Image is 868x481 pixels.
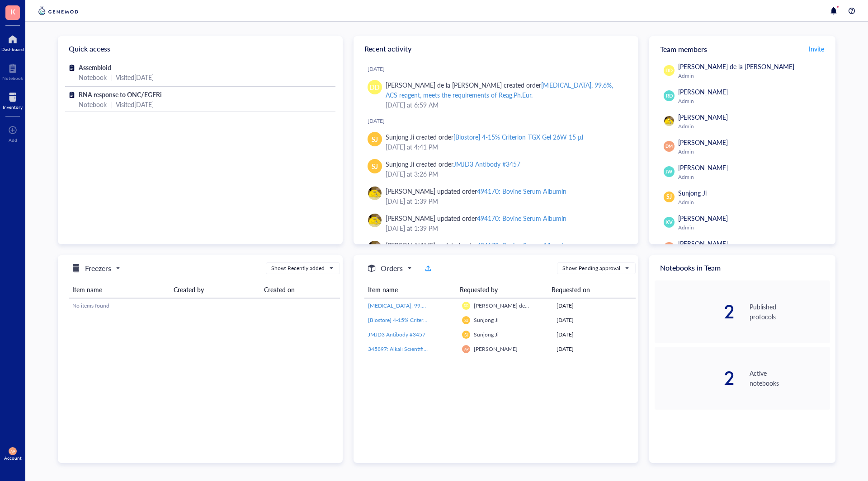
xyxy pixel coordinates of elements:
[368,65,631,73] div: [DATE]
[386,223,624,233] div: [DATE] at 1:39 PM
[665,219,672,226] span: KV
[1,47,24,52] div: Dashboard
[354,36,638,61] div: Recent activity
[72,302,336,310] div: No items found
[464,318,468,323] span: SJ
[557,302,632,310] div: [DATE]
[110,99,112,109] div: |
[386,159,520,169] div: Sunjong Ji created order
[368,302,558,309] span: [MEDICAL_DATA], 99.6%, ACS reagent, meets the requirements of Reag.Ph.Eur.
[678,199,826,206] div: Admin
[116,99,154,109] div: Visited [DATE]
[370,82,380,92] span: DD
[381,263,403,274] h5: Orders
[386,132,583,142] div: Sunjong Ji created order
[3,104,23,110] div: Inventory
[9,137,17,143] div: Add
[453,132,583,141] div: [Biostore] 4-15% Criterion TGX Gel 26W 15 µl
[678,72,826,79] div: Admin
[386,213,566,223] div: [PERSON_NAME] updated order
[678,87,728,96] span: [PERSON_NAME]
[665,92,673,100] span: RD
[665,168,673,175] span: JW
[678,224,826,231] div: Admin
[368,302,455,310] a: [MEDICAL_DATA], 99.6%, ACS reagent, meets the requirements of Reag.Ph.Eur.
[170,281,260,298] th: Created by
[1,32,24,52] a: Dashboard
[368,117,631,125] div: [DATE]
[548,281,628,298] th: Requested on
[665,67,673,74] span: DD
[368,316,455,324] a: [Biostore] 4-15% Criterion TGX Gel 26W 15 µl
[386,142,624,152] div: [DATE] at 4:41 PM
[678,188,707,197] span: Sunjong Ji
[2,75,23,81] div: Notebook
[386,80,624,100] div: [PERSON_NAME] de la [PERSON_NAME] created order
[464,304,469,308] span: DD
[372,161,378,171] span: SJ
[678,112,728,121] span: [PERSON_NAME]
[361,128,631,155] a: SJSunjong Ji created order[Biostore] 4-15% Criterion TGX Gel 26W 15 µl[DATE] at 4:41 PM
[666,193,672,201] span: SJ
[750,302,830,322] div: Published protocols
[474,316,499,324] span: Sunjong Ji
[85,263,111,274] h5: Freezers
[557,345,632,353] div: [DATE]
[372,134,378,144] span: SJ
[271,264,325,272] div: Show: Recently added
[386,100,624,110] div: [DATE] at 6:59 AM
[655,369,735,387] div: 2
[474,331,499,338] span: Sunjong Ji
[368,345,661,353] span: 345897: Alkali Scientific™ 2" Cardboard Freezer Boxes with Drain Holes - Water and Ice Resistant ...
[116,72,154,82] div: Visited [DATE]
[368,316,480,324] span: [Biostore] 4-15% Criterion TGX Gel 26W 15 µl
[665,143,673,149] span: DM
[562,264,620,272] div: Show: Pending approval
[386,169,624,179] div: [DATE] at 3:26 PM
[477,214,566,223] div: 494170: Bovine Serum Albumin
[110,72,112,82] div: |
[386,186,566,196] div: [PERSON_NAME] updated order
[678,214,728,223] span: [PERSON_NAME]
[655,303,735,321] div: 2
[649,36,835,61] div: Team members
[79,90,162,99] span: RNA response to ONC/EGFRi
[664,116,674,126] img: da48f3c6-a43e-4a2d-aade-5eac0d93827f.jpeg
[368,187,382,200] img: da48f3c6-a43e-4a2d-aade-5eac0d93827f.jpeg
[678,239,728,248] span: [PERSON_NAME]
[678,138,728,147] span: [PERSON_NAME]
[260,281,340,298] th: Created on
[368,331,425,338] span: JMJD3 Antibody #3457
[368,214,382,227] img: da48f3c6-a43e-4a2d-aade-5eac0d93827f.jpeg
[79,63,111,72] span: Assembloid
[666,243,673,252] span: AP
[36,5,80,16] img: genemod-logo
[361,155,631,182] a: SJSunjong Ji created orderJMJD3 Antibody #3457[DATE] at 3:26 PM
[10,449,15,453] span: AP
[678,148,826,155] div: Admin
[649,255,835,280] div: Notebooks in Team
[58,36,343,61] div: Quick access
[678,173,826,181] div: Admin
[361,182,631,210] a: [PERSON_NAME] updated order494170: Bovine Serum Albumin[DATE] at 1:39 PM
[4,455,22,461] div: Account
[678,62,794,71] span: [PERSON_NAME] de la [PERSON_NAME]
[557,331,632,339] div: [DATE]
[464,347,468,351] span: AP
[10,6,15,17] span: K
[79,72,107,82] div: Notebook
[808,42,825,56] button: Invite
[464,332,468,337] span: SJ
[69,281,170,298] th: Item name
[474,302,576,309] span: [PERSON_NAME] de la [PERSON_NAME]
[678,98,826,105] div: Admin
[750,368,830,388] div: Active notebooks
[3,90,23,110] a: Inventory
[364,281,456,298] th: Item name
[477,187,566,196] div: 494170: Bovine Serum Albumin
[456,281,548,298] th: Requested by
[368,345,455,353] a: 345897: Alkali Scientific™ 2" Cardboard Freezer Boxes with Drain Holes - Water and Ice Resistant ...
[2,61,23,81] a: Notebook
[79,99,107,109] div: Notebook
